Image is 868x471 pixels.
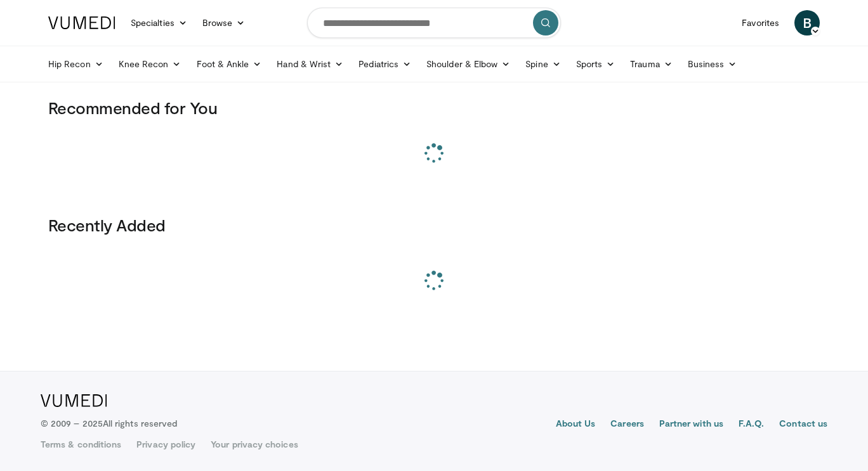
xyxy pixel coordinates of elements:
a: Specialties [123,10,195,35]
a: Partner with us [659,417,723,432]
input: Search topics, interventions [307,8,561,38]
a: Hip Recon [41,51,111,77]
a: Foot & Ankle [189,51,270,77]
a: Hand & Wrist [269,51,351,77]
a: Sports [569,51,623,77]
a: Pediatrics [351,51,419,77]
a: Favorites [734,10,787,35]
a: Business [680,51,745,77]
a: Shoulder & Elbow [419,51,518,77]
a: Knee Recon [111,51,189,77]
a: B [794,10,820,35]
h3: Recommended for You [48,98,820,118]
a: Privacy policy [136,438,195,451]
a: Browse [195,10,253,35]
a: Terms & conditions [41,438,121,451]
span: All rights reserved [103,418,177,429]
a: Trauma [622,51,680,77]
a: Careers [610,417,644,432]
a: Spine [518,51,568,77]
p: © 2009 – 2025 [41,417,177,430]
a: F.A.Q. [739,417,764,432]
img: VuMedi Logo [41,394,107,407]
a: Your privacy choices [211,438,298,451]
a: About Us [556,417,596,432]
img: VuMedi Logo [48,16,115,29]
a: Contact us [779,417,827,432]
h3: Recently Added [48,215,820,235]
